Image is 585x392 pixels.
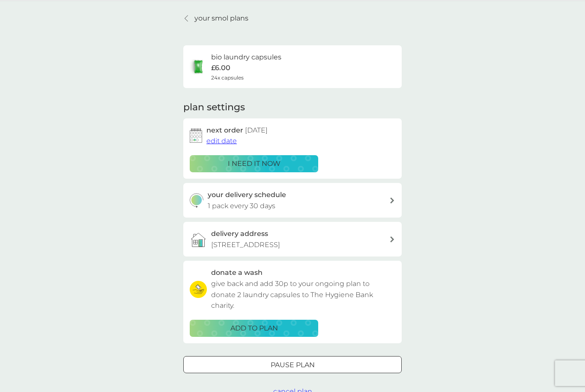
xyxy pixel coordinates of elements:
button: Pause plan [183,356,402,373]
a: delivery address[STREET_ADDRESS] [183,222,402,256]
button: i need it now [190,155,318,172]
span: [DATE] [245,126,268,134]
a: your smol plans [183,13,248,24]
p: [STREET_ADDRESS] [211,239,280,251]
span: edit date [206,137,237,145]
p: £6.00 [211,62,230,74]
p: 1 pack every 30 days [208,200,275,212]
span: 24x capsules [211,74,244,82]
button: ADD TO PLAN [190,320,318,337]
h2: plan settings [183,101,245,114]
img: bio laundry capsules [190,58,207,75]
button: edit date [206,136,237,147]
button: your delivery schedule1 pack every 30 days [183,183,402,218]
h6: bio laundry capsules [211,52,281,63]
p: i need it now [228,158,281,169]
p: Pause plan [271,360,315,371]
h3: delivery address [211,228,268,239]
h2: next order [206,125,268,136]
p: ADD TO PLAN [230,323,278,334]
p: give back and add 30p to your ongoing plan to donate 2 laundry capsules to The Hygiene Bank charity. [211,278,395,311]
p: your smol plans [194,13,248,24]
h3: your delivery schedule [208,189,286,200]
h3: donate a wash [211,267,263,278]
